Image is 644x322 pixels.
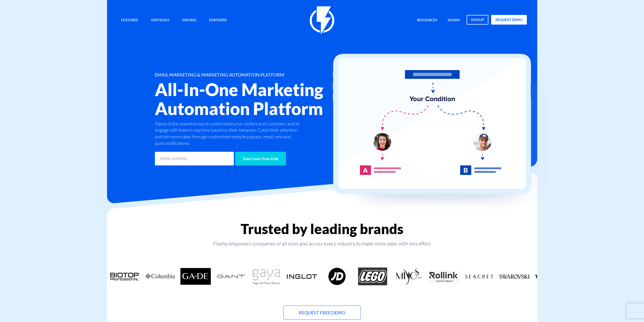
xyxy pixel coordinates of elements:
[107,221,537,237] h2: Trusted by leading brands
[155,72,352,78] h1: EMAIL MARKETING & MARKETING AUTOMATION PLATFORM
[107,268,142,285] div: 2 / 18
[413,15,441,26] a: Resources
[213,268,249,285] div: 5 / 18
[426,268,461,285] div: 11 / 18
[249,268,284,285] div: 6 / 18
[117,15,142,26] a: Features
[155,152,234,165] input: EMAIL ADDRESS
[467,15,488,25] a: signup
[491,15,527,25] a: request demo
[390,268,426,285] div: 10 / 18
[142,268,178,285] div: 3 / 18
[235,152,286,165] input: Start your free trial
[155,121,301,147] p: Flashy is the smartest way to understand your visitors and customers and to engage with them in r...
[107,240,537,247] p: Flashy empowers companies of all sizes and across every industry to make more sales with less effort
[355,268,390,285] div: 9 / 18
[155,80,352,118] h2: All-In-One Marketing Automation Platform
[178,15,200,26] a: Pricing
[497,268,532,285] div: 13 / 18
[320,268,355,285] div: 8 / 18
[178,268,213,285] div: 4 / 18
[147,15,173,26] a: Verticals
[461,268,497,285] div: 12 / 18
[284,268,320,285] div: 7 / 18
[205,15,231,26] a: Partners
[444,15,464,26] a: signin
[283,306,361,320] a: Request Free Demo
[532,268,568,285] div: 14 / 18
